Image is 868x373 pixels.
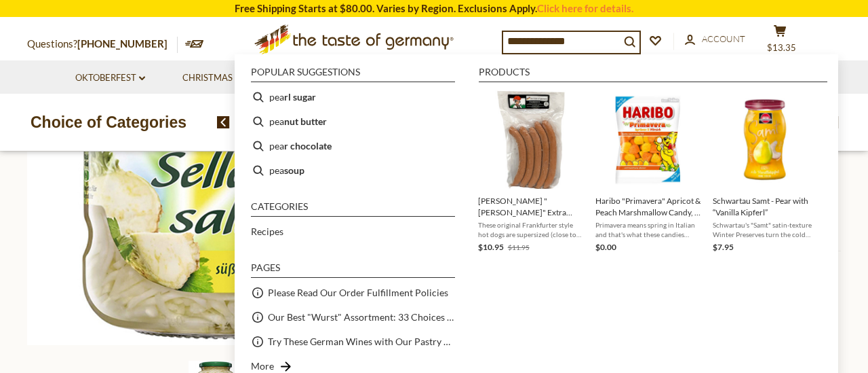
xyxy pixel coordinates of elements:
li: Products [479,67,827,82]
a: Oktoberfest [75,71,145,86]
a: Recipes [251,224,283,239]
b: nut butter [284,113,327,129]
span: $11.95 [508,243,530,251]
a: Account [685,32,745,47]
a: Try These German Wines with Our Pastry or Charcuterie [268,334,455,349]
span: Haribo "Primavera" Apricot & Peach Marshmallow Candy, 7 oz [595,195,702,218]
li: Recipes [245,219,460,244]
span: [PERSON_NAME] "[PERSON_NAME]" Extra Large Hot Dogs, 1 lb. [478,195,585,218]
span: Primavera means spring in Italian and that's what these candies symbolize. Soft marshmallow candy... [595,220,702,239]
li: Pages [251,263,455,278]
a: Please Read Our Order Fulfillment Policies [268,285,448,300]
li: Categories [251,202,455,217]
span: $0.00 [595,242,616,252]
span: $10.95 [478,242,504,252]
li: pea soup [245,158,460,183]
li: Popular suggestions [251,67,455,82]
li: Haribo "Primavera" Apricot & Peach Marshmallow Candy, 7 oz [590,85,707,260]
li: Binkert's "Wiener" Extra Large Hot Dogs, 1 lb. [473,85,590,260]
li: pear chocolate [245,134,460,158]
li: peanut butter [245,109,460,134]
a: Schwartau Samt - Pear with “Vanilla Kipferl”Schwartau's "Samt" satin-texture Winter Preserves tur... [713,90,819,254]
a: Our Best "Wurst" Assortment: 33 Choices For The Grillabend [268,309,455,325]
a: Christmas - PRE-ORDER [182,71,298,86]
li: Try These German Wines with Our Pastry or Charcuterie [245,330,460,354]
button: $13.35 [759,24,800,58]
li: pearl sugar [245,85,460,109]
li: Our Best "Wurst" Assortment: 33 Choices For The Grillabend [245,305,460,330]
a: Click here for details. [537,2,633,14]
p: Questions? [27,35,178,53]
li: Please Read Our Order Fulfillment Policies [245,281,460,305]
b: rl sugar [284,89,316,105]
span: Schwartau Samt - Pear with “Vanilla Kipferl” [713,195,819,218]
span: These original Frankfurter style hot dogs are supersized (close to 10 inches long) and produced l... [478,220,585,239]
span: $13.35 [767,42,796,53]
li: Schwartau Samt - Pear with “Vanilla Kipferl” [707,85,825,260]
a: [PHONE_NUMBER] [77,37,167,50]
span: $7.95 [713,242,734,252]
img: Haribo Primavera Apricot & Peach [599,90,698,189]
b: soup [284,162,304,178]
span: Account [702,33,745,44]
a: Haribo Primavera Apricot & PeachHaribo "Primavera" Apricot & Peach Marshmallow Candy, 7 ozPrimave... [595,90,702,254]
img: previous arrow [217,116,230,128]
span: Schwartau's "Samt" satin-texture Winter Preserves turn the cold season into a pleasurable experie... [713,220,819,239]
b: r chocolate [284,138,332,154]
a: [PERSON_NAME] "[PERSON_NAME]" Extra Large Hot Dogs, 1 lb.These original Frankfurter style hot dog... [478,90,585,254]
